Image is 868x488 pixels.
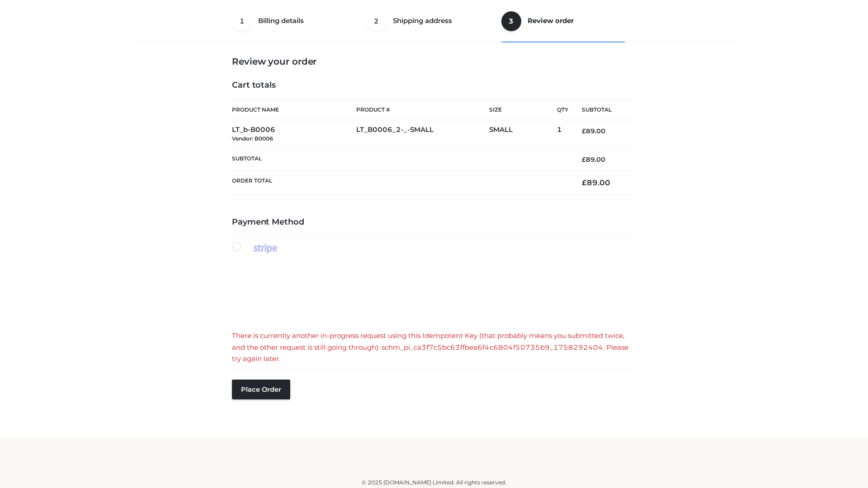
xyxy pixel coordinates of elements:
[232,330,636,365] div: There is currently another in-progress request using this Idempotent Key (that probably means you...
[557,120,568,149] td: 1
[489,100,552,120] th: Size
[582,127,605,135] bdi: 89.00
[232,80,636,90] h4: Cart totals
[232,380,290,399] button: Place order
[356,120,489,149] td: LT_B0006_2-_-SMALL
[582,155,586,164] span: £
[356,99,489,120] th: Product #
[582,178,610,187] bdi: 89.00
[568,100,636,120] th: Subtotal
[582,127,586,135] span: £
[232,171,568,195] th: Order Total
[134,478,734,487] div: © 2025 [DOMAIN_NAME] Limited. All rights reserved.
[232,135,273,142] small: Vendor: B0006
[232,99,356,120] th: Product Name
[582,178,587,187] span: £
[489,120,557,149] td: SMALL
[557,99,568,120] th: Qty
[232,217,636,227] h4: Payment Method
[232,148,568,170] th: Subtotal
[232,120,356,149] td: LT_b-B0006
[232,56,636,67] h3: Review your order
[230,263,634,320] iframe: Secure payment input frame
[582,155,605,164] bdi: 89.00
